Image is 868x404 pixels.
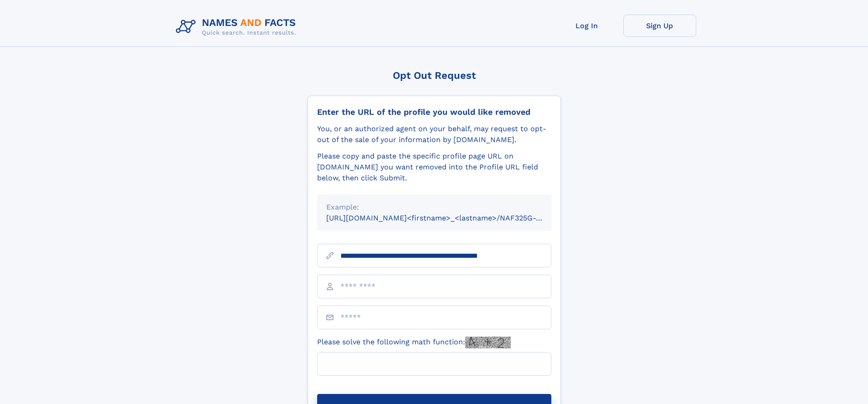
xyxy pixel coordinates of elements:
a: Sign Up [623,15,696,37]
div: You, or an authorized agent on your behalf, may request to opt-out of the sale of your informatio... [317,123,551,145]
label: Please solve the following math function: [317,337,511,348]
img: Logo Names and Facts [172,15,303,39]
div: Example: [326,202,542,213]
a: Log In [550,15,623,37]
small: [URL][DOMAIN_NAME]<firstname>_<lastname>/NAF325G-xxxxxxxx [326,214,569,222]
div: Please copy and paste the specific profile page URL on [DOMAIN_NAME] you want removed into the Pr... [317,151,551,184]
div: Opt Out Request [308,70,561,81]
div: Enter the URL of the profile you would like removed [317,107,551,117]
